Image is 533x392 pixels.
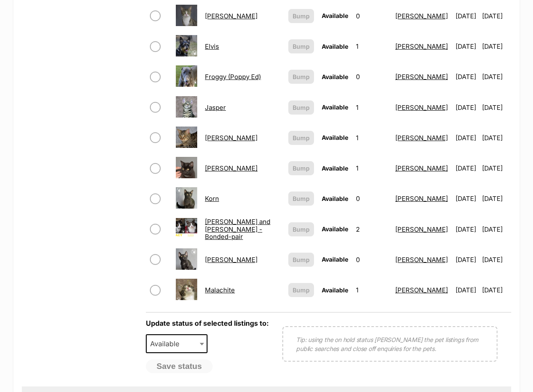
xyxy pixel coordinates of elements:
td: [DATE] [482,215,510,244]
td: 1 [352,123,391,153]
a: [PERSON_NAME] [205,12,258,20]
button: Bump [288,70,314,84]
button: Save status [146,360,213,373]
span: Available [322,195,348,202]
span: Bump [293,72,310,81]
button: Bump [288,39,314,53]
td: [DATE] [482,123,510,153]
span: Available [322,73,348,80]
img: Korn [176,187,197,209]
td: 2 [352,215,391,244]
button: Bump [288,253,314,267]
a: [PERSON_NAME] [205,164,258,172]
td: [DATE] [482,93,510,122]
a: [PERSON_NAME] [395,286,448,294]
a: Jasper [205,103,226,112]
td: [DATE] [452,62,481,91]
span: Available [322,225,348,233]
button: Bump [288,283,314,297]
span: Available [322,286,348,294]
td: [DATE] [452,153,481,183]
button: Bump [288,131,314,145]
p: Tip: using the on hold status [PERSON_NAME] the pet listings from public searches and close off e... [296,335,484,353]
span: Available [322,103,348,111]
a: [PERSON_NAME] [395,12,448,20]
a: Froggy (Poppy Ed) [205,73,261,81]
td: [DATE] [452,275,481,305]
a: [PERSON_NAME] and [PERSON_NAME] - Bonded-pair [205,218,270,241]
td: 1 [352,275,391,305]
button: Bump [288,9,314,23]
span: Available [322,43,348,50]
a: Korn [205,195,219,203]
button: Bump [288,161,314,175]
img: Malachite [176,279,197,300]
span: Bump [293,42,310,51]
span: Bump [293,103,310,112]
td: [DATE] [452,1,481,31]
a: [PERSON_NAME] [395,42,448,50]
td: 1 [352,93,391,122]
td: [DATE] [452,245,481,274]
span: Bump [293,286,310,295]
td: [DATE] [482,1,510,31]
td: [DATE] [482,184,510,213]
a: [PERSON_NAME] [395,225,448,233]
td: [DATE] [482,275,510,305]
img: Leo and Lacy - Bonded-pair [176,218,197,239]
a: [PERSON_NAME] [395,256,448,264]
td: [DATE] [482,245,510,274]
button: Bump [288,100,314,115]
td: 1 [352,32,391,61]
span: Bump [293,12,310,21]
td: [DATE] [452,123,481,153]
td: [DATE] [452,184,481,213]
td: 0 [352,1,391,31]
span: Bump [293,225,310,234]
td: 0 [352,184,391,213]
a: [PERSON_NAME] [395,134,448,142]
a: [PERSON_NAME] [395,195,448,203]
a: Elvis [205,42,219,50]
td: [DATE] [452,215,481,244]
a: [PERSON_NAME] [395,103,448,112]
a: [PERSON_NAME] [395,164,448,172]
img: Louis [176,248,197,270]
span: Available [322,165,348,172]
button: Bump [288,222,314,236]
td: [DATE] [482,62,510,91]
span: Available [146,334,207,353]
span: Available [147,338,188,350]
button: Bump [288,192,314,206]
img: Jasper [176,96,197,118]
span: Bump [293,255,310,264]
td: [DATE] [452,32,481,61]
td: [DATE] [482,32,510,61]
td: 1 [352,153,391,183]
a: [PERSON_NAME] [205,256,258,264]
label: Update status of selected listings to: [146,319,269,327]
a: [PERSON_NAME] [395,73,448,81]
a: Malachite [205,286,235,294]
span: Available [322,134,348,141]
td: [DATE] [452,93,481,122]
td: 0 [352,62,391,91]
span: Bump [293,194,310,203]
span: Bump [293,164,310,173]
a: [PERSON_NAME] [205,134,258,142]
span: Available [322,256,348,263]
img: Kate [176,157,197,178]
span: Bump [293,133,310,142]
td: [DATE] [482,153,510,183]
span: Available [322,12,348,19]
td: 0 [352,245,391,274]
